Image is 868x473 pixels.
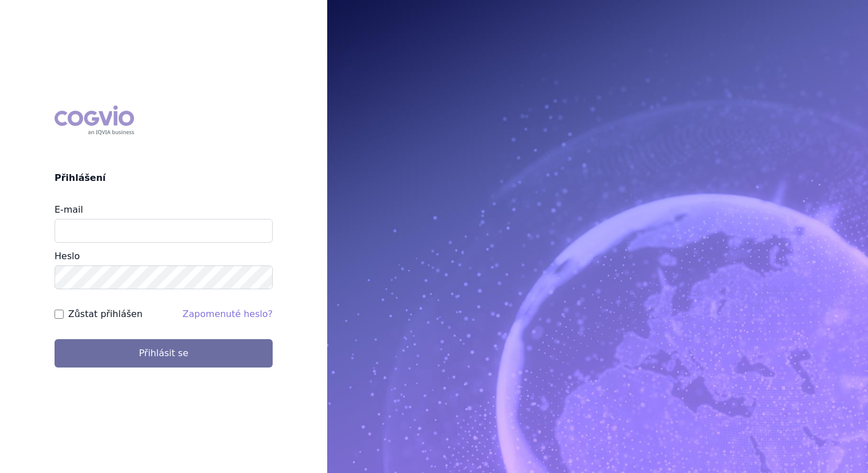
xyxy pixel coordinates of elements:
button: Přihlásit se [55,339,273,368]
label: Zůstat přihlášen [68,307,143,321]
div: COGVIO [55,105,134,135]
label: E-mail [55,204,83,215]
label: Heslo [55,251,80,261]
h2: Přihlášení [55,171,273,185]
a: Zapomenuté heslo? [182,309,273,319]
